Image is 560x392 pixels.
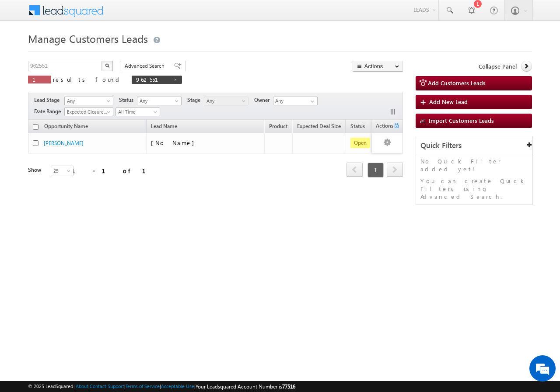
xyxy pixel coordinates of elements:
[53,76,122,83] span: results found
[420,177,528,201] p: You can create Quick Filters using Advanced Search.
[353,61,403,72] button: Actions
[34,96,63,104] span: Lead Stage
[293,121,345,133] a: Expected Deal Size
[282,383,295,390] span: 77516
[65,108,110,116] span: Expected Closure Date
[32,76,46,83] span: 1
[420,157,528,173] p: No Quick Filter added yet!
[105,63,109,68] img: Search
[196,383,295,390] span: Your Leadsquared Account Number is
[367,163,384,177] span: 1
[187,96,204,104] span: Stage
[346,121,369,133] a: Status
[416,137,532,154] div: Quick Filters
[40,121,92,133] a: Opportunity Name
[429,98,468,105] span: Add New Lead
[125,62,167,70] span: Advanced Search
[269,123,287,129] span: Product
[346,163,363,177] a: prev
[306,97,317,106] a: Show All Items
[254,96,273,104] span: Owner
[76,383,88,389] a: About
[72,166,156,176] div: 1 - 1 of 1
[115,108,160,116] a: All Time
[90,383,124,389] a: Contact Support
[151,139,199,146] span: [No Name]
[28,382,295,391] span: © 2025 LeadSquared | | | | |
[119,96,137,104] span: Status
[116,108,157,116] span: All Time
[479,62,517,70] span: Collapse Panel
[387,162,403,177] span: next
[204,97,246,105] span: Any
[137,97,179,105] span: Any
[273,97,318,105] input: Type to Search
[64,108,113,116] a: Expected Closure Date
[51,167,74,175] span: 25
[136,76,169,83] span: 962551
[137,97,182,105] a: Any
[34,108,64,115] span: Date Range
[147,121,182,133] span: Lead Name
[428,79,486,87] span: Add Customers Leads
[297,123,341,129] span: Expected Deal Size
[28,166,44,174] div: Show
[44,140,84,146] a: [PERSON_NAME]
[387,163,403,177] a: next
[126,383,160,389] a: Terms of Service
[161,383,194,389] a: Acceptable Use
[65,97,110,105] span: Any
[44,123,88,129] span: Opportunity Name
[204,97,248,105] a: Any
[372,121,393,132] span: Actions
[33,124,38,130] input: Check all records
[429,117,494,124] span: Import Customers Leads
[346,162,363,177] span: prev
[350,138,370,148] span: Open
[64,97,113,105] a: Any
[51,166,73,176] a: 25
[28,31,148,45] span: Manage Customers Leads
